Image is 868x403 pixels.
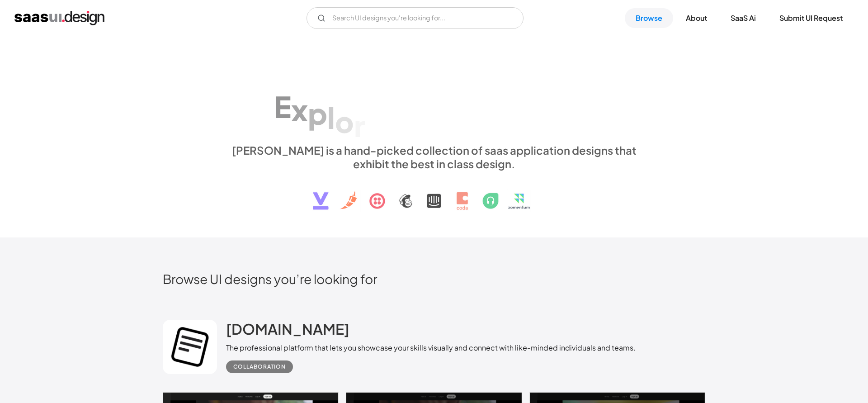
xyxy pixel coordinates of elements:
h2: Browse UI designs you’re looking for [163,271,705,287]
div: r [354,108,365,143]
a: Submit UI Request [769,8,854,28]
div: o [335,104,354,138]
div: x [291,92,308,127]
div: Collaboration [233,361,286,372]
input: Search UI designs you're looking for... [307,7,524,29]
div: The professional platform that lets you showcase your skills visually and connect with like-minde... [226,342,636,353]
a: home [14,11,104,25]
form: Email Form [307,7,524,29]
a: About [675,8,718,28]
img: text, icon, saas logo [297,171,571,218]
a: Browse [625,8,673,28]
a: [DOMAIN_NAME] [226,320,349,342]
h2: [DOMAIN_NAME] [226,320,349,338]
a: SaaS Ai [720,8,767,28]
div: p [308,96,327,131]
h1: Explore SaaS UI design patterns & interactions. [226,65,642,135]
div: E [274,89,291,123]
div: l [327,100,335,134]
div: [PERSON_NAME] is a hand-picked collection of saas application designs that exhibit the best in cl... [226,143,642,171]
